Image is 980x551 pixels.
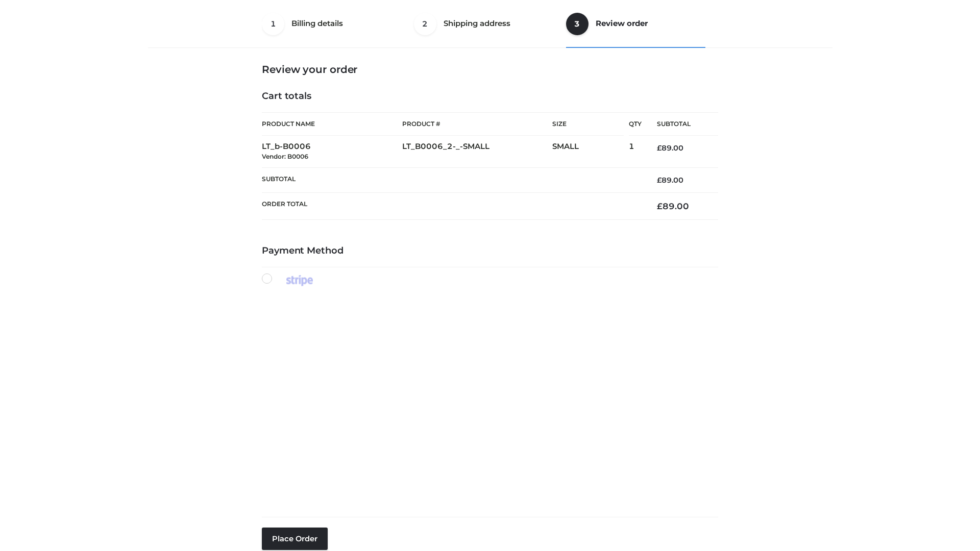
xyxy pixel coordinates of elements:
td: 1 [629,136,642,168]
bdi: 89.00 [657,201,689,211]
button: Place order [262,528,328,550]
th: Subtotal [262,167,642,192]
small: Vendor: B0006 [262,153,308,160]
th: Qty [629,112,642,136]
span: £ [657,201,663,211]
th: Product # [402,112,552,136]
td: SMALL [552,136,629,168]
bdi: 89.00 [657,143,683,153]
span: £ [657,143,661,153]
iframe: Secure payment input frame [260,284,716,509]
th: Subtotal [642,113,718,136]
td: LT_b-B0006 [262,136,402,168]
th: Size [552,113,624,136]
span: £ [657,176,661,185]
h3: Review your order [262,63,718,76]
th: Order Total [262,193,642,220]
bdi: 89.00 [657,176,683,185]
h4: Payment Method [262,245,718,257]
th: Product Name [262,112,402,136]
h4: Cart totals [262,91,718,102]
td: LT_B0006_2-_-SMALL [402,136,552,168]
